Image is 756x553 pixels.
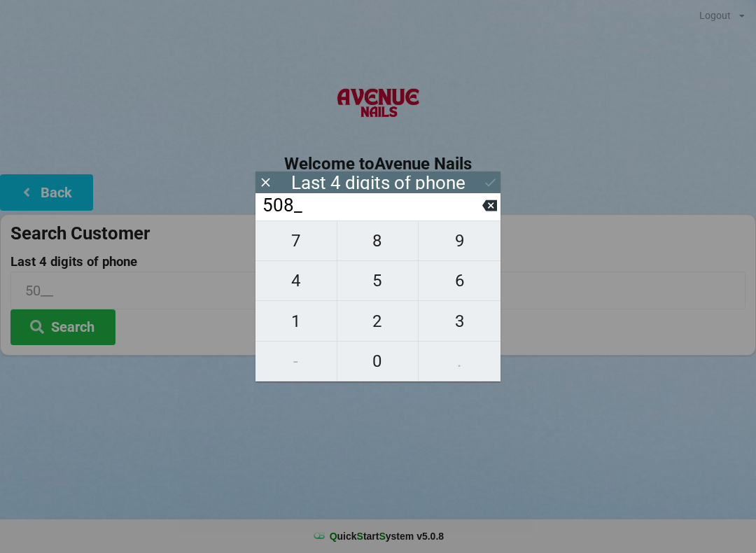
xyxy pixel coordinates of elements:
[419,220,500,261] button: 9
[337,307,419,336] span: 2
[255,307,337,336] span: 1
[337,301,419,341] button: 2
[337,261,419,301] button: 5
[255,220,337,261] button: 7
[337,346,419,376] span: 0
[419,226,500,255] span: 9
[255,266,337,295] span: 4
[419,307,500,336] span: 3
[337,342,419,381] button: 0
[255,226,337,255] span: 7
[419,301,500,341] button: 3
[337,226,419,255] span: 8
[419,266,500,295] span: 6
[291,176,465,190] div: Last 4 digits of phone
[337,220,419,261] button: 8
[255,301,337,341] button: 1
[255,261,337,301] button: 4
[337,266,419,295] span: 5
[419,261,500,301] button: 6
